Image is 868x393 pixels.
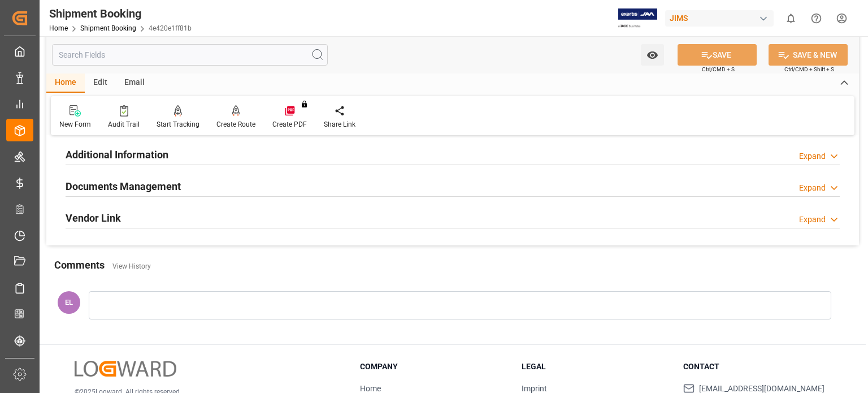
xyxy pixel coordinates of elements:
a: Imprint [522,384,547,393]
img: Logward Logo [75,361,176,377]
div: Expand [799,214,826,226]
div: Start Tracking [157,119,199,129]
h2: Comments [54,257,105,273]
div: Audit Trail [108,119,140,129]
button: SAVE [678,44,757,66]
h3: Company [360,361,507,373]
span: Ctrl/CMD + Shift + S [784,65,834,74]
a: Home [360,384,381,393]
button: show 0 new notifications [778,6,804,31]
h2: Vendor Link [66,210,121,226]
div: JIMS [665,10,774,27]
button: Help Center [804,6,829,31]
div: Expand [799,182,826,194]
div: Email [116,74,153,93]
input: Search Fields [52,44,328,66]
button: open menu [641,44,664,66]
h2: Additional Information [66,147,168,162]
div: Share Link [324,119,355,129]
div: Home [46,74,85,93]
div: Expand [799,150,826,162]
img: Exertis%20JAM%20-%20Email%20Logo.jpg_1722504956.jpg [618,8,657,28]
button: SAVE & NEW [769,44,848,66]
a: View History [112,262,151,270]
span: EL [65,298,73,306]
a: Home [49,24,68,32]
a: Shipment Booking [80,24,136,32]
span: Ctrl/CMD + S [702,65,735,74]
div: New Form [59,119,91,129]
h3: Contact [683,361,831,373]
div: Create Route [216,119,255,129]
div: Edit [85,74,116,93]
h2: Documents Management [66,179,181,194]
button: JIMS [665,7,778,29]
h3: Legal [522,361,669,373]
div: Shipment Booking [49,5,192,22]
